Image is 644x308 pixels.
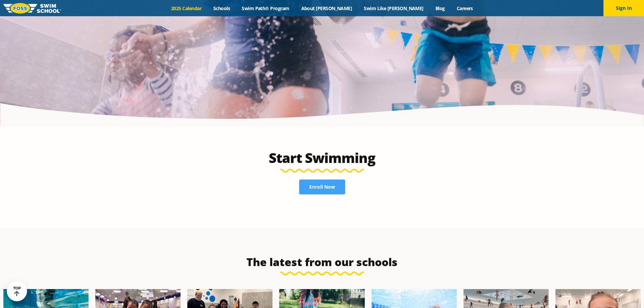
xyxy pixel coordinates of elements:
a: Careers [451,5,479,11]
a: Blog [429,5,451,11]
a: About [PERSON_NAME] [295,5,358,11]
div: TOP [13,286,21,297]
a: Schools [208,5,236,11]
a: Enroll Now [299,180,345,194]
span: Enroll Now [309,185,335,189]
a: 2025 Calendar [165,5,208,11]
a: Swim Like [PERSON_NAME] [358,5,430,11]
h2: Start Swimming [163,150,482,166]
img: FOSS Swim School Logo [3,3,61,14]
a: Swim Path® Program [236,5,295,11]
